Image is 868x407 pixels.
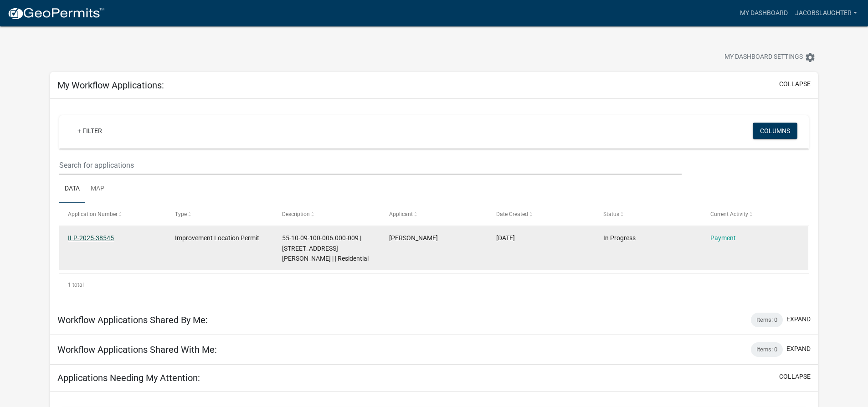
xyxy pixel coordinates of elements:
datatable-header-cell: Date Created [488,203,595,225]
a: Payment [710,234,736,242]
span: Improvement Location Permit [175,234,259,242]
datatable-header-cell: Application Number [59,203,166,225]
span: In Progress [603,234,636,242]
span: Jacob Slaughter [389,234,438,242]
div: Items: 0 [751,342,783,357]
button: collapse [779,79,811,89]
h5: My Workflow Applications: [57,80,164,91]
a: ILP-2025-38545 [68,234,114,242]
datatable-header-cell: Status [594,203,701,225]
datatable-header-cell: Type [166,203,273,225]
a: Data [59,175,85,204]
a: + Filter [70,123,109,139]
button: My Dashboard Settingssettings [717,48,823,66]
input: Search for applications [59,156,681,175]
h5: Workflow Applications Shared By Me: [57,314,208,325]
button: expand [786,344,811,354]
h5: Applications Needing My Attention: [57,372,200,383]
button: expand [786,314,811,324]
datatable-header-cell: Current Activity [701,203,808,225]
datatable-header-cell: Description [273,203,380,225]
span: 55-10-09-100-006.000-009 | 4895 CRAGEN RD | | Residential [282,234,369,263]
a: Map [85,175,110,204]
a: My Dashboard [736,5,791,22]
span: Type [175,211,187,217]
a: jacobslaughter [791,5,861,22]
datatable-header-cell: Applicant [380,203,488,225]
i: settings [805,52,816,63]
div: 1 total [59,273,809,296]
span: Date Created [496,211,528,217]
div: Items: 0 [751,313,783,327]
span: Status [603,211,619,217]
span: 07/31/2025 [496,234,515,242]
span: Application Number [68,211,118,217]
span: Description [282,211,310,217]
span: Applicant [389,211,413,217]
span: My Dashboard Settings [724,52,803,63]
h5: Workflow Applications Shared With Me: [57,344,217,355]
span: Current Activity [710,211,748,217]
div: collapse [50,99,818,305]
button: collapse [779,372,811,381]
button: Columns [753,123,797,139]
